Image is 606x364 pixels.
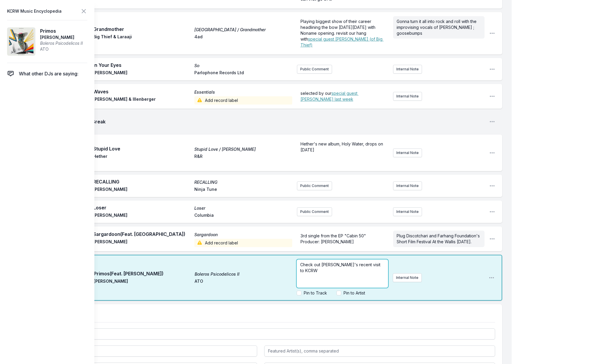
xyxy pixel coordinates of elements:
[195,271,292,277] span: Boleros Psicodelicos II
[194,186,292,193] span: Ninja Tune
[300,19,377,42] span: Playing biggest show of their career headlining the bow [DATE][DATE] with Noname opening. revisit...
[297,65,332,74] button: Public Comment
[393,92,422,101] button: Internal Note
[300,37,384,47] a: special guest [PERSON_NAME] (of Big Thief)
[40,40,83,46] span: Boleros Psicodelicos II
[489,209,495,215] button: Open playlist item options
[92,118,485,125] span: Break
[194,146,292,152] span: Stupid Love / [PERSON_NAME]
[264,345,495,357] input: Featured Artist(s), comma separated
[489,183,495,189] button: Open playlist item options
[19,70,78,77] span: What other DJs are saying:
[300,233,367,244] span: 3rd single from the EP "Cabin 50" Producer: [PERSON_NAME]
[194,63,292,69] span: So
[94,270,191,277] span: Primos (Feat. [PERSON_NAME])
[194,179,292,185] span: RECALLING
[93,145,191,152] span: Stupid Love
[304,290,327,296] label: Pin to Track
[93,212,191,219] span: [PERSON_NAME]
[40,46,83,52] span: ATO
[489,66,495,72] button: Open playlist item options
[194,232,292,238] span: Sargardoon
[93,186,191,193] span: [PERSON_NAME]
[93,239,191,247] span: [PERSON_NAME]
[300,91,331,96] span: selected by our
[194,153,292,161] span: R&R
[93,153,191,161] span: Hether
[397,19,478,36] span: Gonna turn it all into rock and roll with the improvising vocals of [PERSON_NAME] ; goosebumps
[300,262,382,273] span: Check out [PERSON_NAME]'s recent visit to KCRW
[93,178,191,185] span: RECALLING
[194,27,292,33] span: [GEOGRAPHIC_DATA] / Grandmother
[94,278,191,285] span: [PERSON_NAME]
[397,233,481,244] span: Plug Discotchari and Farhang Foundation's Short Film Festival At the Wallis [DATE].
[194,89,292,95] span: Essentials
[93,231,191,238] span: Sargardoon (Feat. [GEOGRAPHIC_DATA])
[489,275,495,281] button: Open playlist item options
[489,30,495,36] button: Open playlist item options
[393,65,422,74] button: Internal Note
[194,34,292,41] span: 4ad
[194,96,292,105] span: Add record label
[297,207,332,216] button: Public Comment
[194,239,292,247] span: Add record label
[194,212,292,219] span: Columbia
[93,34,191,41] span: Big Thief & Laraaji
[7,7,62,15] span: KCRW Music Encyclopedia
[40,27,83,34] span: Primos
[489,236,495,242] button: Open playlist item options
[93,62,191,69] span: In Your Eyes
[344,290,365,296] label: Pin to Artist
[7,27,35,56] img: Boleros Psicodelicos II
[93,96,191,105] span: [PERSON_NAME] & Illenberger
[393,207,422,216] button: Internal Note
[393,273,422,282] button: Internal Note
[489,93,495,99] button: Open playlist item options
[194,205,292,211] span: Loser
[93,26,191,33] span: Grandmother
[26,345,257,357] input: Artist
[300,141,384,152] span: Hether's new album, Holy Water, drops on [DATE]
[93,204,191,211] span: Loser
[194,70,292,77] span: Parlophone Records Ltd
[393,181,422,190] button: Internal Note
[93,88,191,95] span: Waves
[393,148,422,157] button: Internal Note
[195,278,292,285] span: ATO
[26,328,495,340] input: Track Title
[489,150,495,156] button: Open playlist item options
[297,181,332,190] button: Public Comment
[489,119,495,125] button: Open playlist item options
[40,34,83,40] span: [PERSON_NAME]
[93,70,191,77] span: [PERSON_NAME]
